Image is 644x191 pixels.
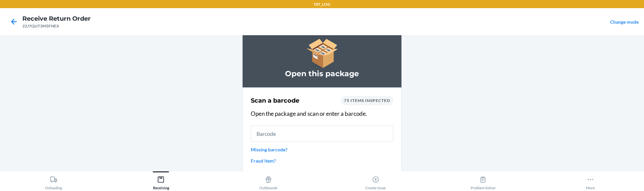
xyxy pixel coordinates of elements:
[215,171,322,190] button: Outbounds
[22,14,91,23] h4: Receive Return Order
[586,173,595,190] div: More
[251,157,393,164] a: Fraud item?
[537,171,644,190] button: More
[251,96,299,105] h2: Scan a barcode
[107,171,214,190] button: Receiving
[429,171,536,190] button: Problem Solver
[45,173,62,190] div: Unloading
[22,23,91,29] div: 22J7QUT3M5FHEX
[610,19,639,25] a: Change mode
[344,98,390,103] span: 75 items inspected
[314,1,330,7] p: TST_LOG
[251,146,393,153] a: Missing barcode?
[251,109,393,118] p: Open the package and scan or enter a barcode.
[259,173,278,190] div: Outbounds
[251,126,393,142] input: Barcode
[153,173,169,190] div: Receiving
[251,68,393,79] h3: Open this package
[322,171,429,190] button: Create Issue
[365,173,386,190] div: Create Issue
[470,173,495,190] div: Problem Solver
